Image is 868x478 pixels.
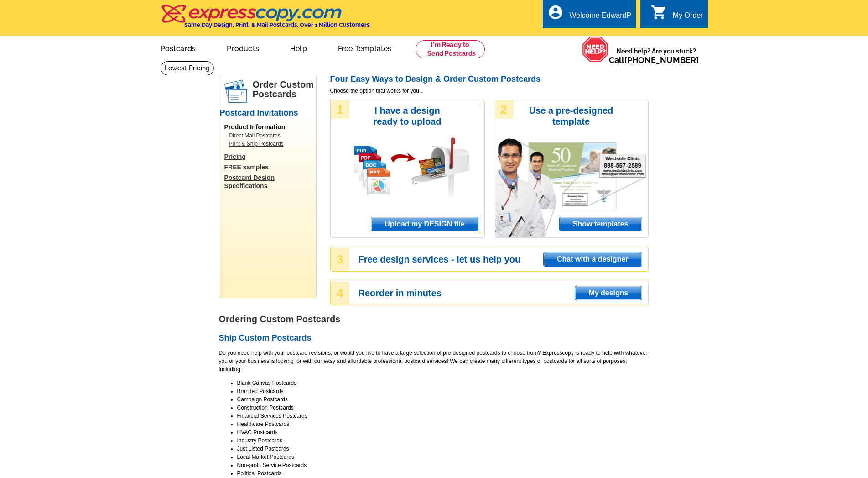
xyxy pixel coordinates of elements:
[229,131,311,140] a: Direct Mail Postcards
[146,37,211,58] a: Postcards
[331,100,349,119] div: 1
[330,87,649,95] span: Choose the option that works for you...
[220,108,316,118] h2: Postcard Invitations
[361,105,454,127] h3: I have a design ready to upload
[237,436,649,445] li: Industry Postcards
[359,289,648,297] h3: Reorder in minutes
[237,395,649,404] li: Campaign Postcards
[224,163,316,171] a: FREE samples
[237,387,649,395] li: Branded Postcards
[543,252,642,267] a: Chat with a designer
[331,282,349,305] div: 4
[569,11,631,24] div: Welcome EdwardP
[184,21,371,28] h4: Same Day Design, Print, & Mail Postcards. Over 1 Million Customers.
[237,461,649,469] li: Non-profit Service Postcards
[224,152,316,161] a: Pricing
[237,412,649,420] li: Financial Services Postcards
[673,11,703,24] div: My Order
[359,255,648,263] h3: Free design services - let us help you
[495,100,513,119] div: 2
[275,37,322,58] a: Help
[237,379,649,387] li: Blank Canvas Postcards
[560,217,642,231] span: Show templates
[219,333,649,343] h2: Ship Custom Postcards
[575,286,642,300] a: My designs
[237,469,649,478] li: Political Postcards
[330,74,649,84] h2: Four Easy Ways to Design & Order Custom Postcards
[559,217,642,231] a: Show templates
[371,217,478,231] span: Upload my DESIGN file
[219,349,649,373] p: Do you need help with your postcard revisions, or would you like to have a large selection of pre...
[575,286,641,300] span: My designs
[237,453,649,461] li: Local Market Postcards
[547,4,564,21] i: account_circle
[371,217,478,231] a: Upload my DESIGN file
[253,80,316,99] h1: Order Custom Postcards
[212,37,274,58] a: Products
[651,4,667,21] i: shopping_cart
[651,10,703,21] a: shopping_cart My Order
[609,55,699,65] span: Call
[544,252,641,266] span: Chat with a designer
[609,47,703,65] span: Need help? Are you stuck?
[323,37,406,58] a: Free Templates
[229,140,311,148] a: Print & Ship Postcards
[582,36,609,63] img: help
[686,266,868,478] iframe: LiveChat chat widget
[624,55,699,65] a: [PHONE_NUMBER]
[237,420,649,428] li: Healthcare Postcards
[237,404,649,412] li: Construction Postcards
[224,173,316,190] a: Postcard Design Specifications
[219,314,341,324] strong: Ordering Custom Postcards
[525,105,618,127] h3: Use a pre-designed template
[331,248,349,271] div: 3
[237,445,649,453] li: Just Listed Postcards
[237,428,649,436] li: HVAC Postcards
[224,80,247,103] img: postcards.png
[161,11,371,28] a: Same Day Design, Print, & Mail Postcards. Over 1 Million Customers.
[224,123,286,131] span: Product Information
